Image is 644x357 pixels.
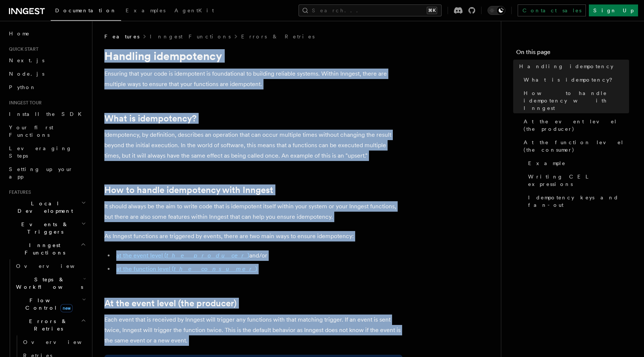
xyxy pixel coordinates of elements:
[150,33,231,40] a: Inngest Functions
[104,49,402,63] h1: Handling idempotency
[6,200,81,215] span: Local Development
[104,315,402,346] p: Each event that is received by Inngest will trigger any functions with that matching trigger. If ...
[13,259,88,273] a: Overview
[6,142,88,162] a: Leveraging Steps
[9,57,44,63] span: Next.js
[525,191,629,212] a: Idempotency keys and fan-out
[427,7,437,14] kbd: ⌘K
[9,71,44,77] span: Node.js
[6,238,88,259] button: Inngest Functions
[9,84,36,90] span: Python
[6,54,88,67] a: Next.js
[6,80,88,94] a: Python
[6,27,88,40] a: Home
[525,170,629,191] a: Writing CEL expressions
[104,298,237,309] a: At the event level (the producer)
[241,33,315,40] a: Errors & Retries
[6,121,88,142] a: Your first Functions
[104,201,402,222] p: It should always be the aim to write code that is idempotent itself within your system or your In...
[104,113,196,124] a: What is idempotency?
[6,100,42,106] span: Inngest tour
[524,89,629,112] span: How to handle idempotency with Inngest
[6,162,88,183] a: Setting up your app
[174,7,214,13] span: AgentKit
[121,2,170,20] a: Examples
[104,33,139,40] span: Features
[6,221,81,236] span: Events & Triggers
[299,4,442,16] button: Search...⌘K
[13,273,88,294] button: Steps & Workflows
[6,241,80,256] span: Inngest Functions
[116,265,257,272] a: at the function level (the consumer)
[6,197,88,218] button: Local Development
[516,60,629,73] a: Handling idempotency
[16,263,93,269] span: Overview
[13,317,81,332] span: Errors & Retries
[126,7,165,13] span: Examples
[518,4,586,16] a: Contact sales
[104,185,273,195] a: How to handle idempotency with Inngest
[60,304,73,312] span: new
[521,115,629,136] a: At the event level (the producer)
[116,252,249,259] a: at the event level (the producer)
[23,339,100,345] span: Overview
[6,218,88,238] button: Events & Triggers
[104,69,402,89] p: Ensuring that your code is idempotent is foundational to building reliable systems. Within Innges...
[20,335,88,349] a: Overview
[9,111,86,117] span: Install the SDK
[170,2,218,20] a: AgentKit
[13,276,83,291] span: Steps & Workflows
[525,157,629,170] a: Example
[174,265,255,272] em: the consumer
[528,159,566,167] span: Example
[524,139,629,154] span: At the function level (the consumer)
[528,173,629,188] span: Writing CEL expressions
[55,7,117,13] span: Documentation
[13,297,82,312] span: Flow Control
[9,124,53,138] span: Your first Functions
[9,166,73,180] span: Setting up your app
[104,130,402,161] p: Idempotency, by definition, describes an operation that can occur multiple times without changing...
[524,118,629,133] span: At the event level (the producer)
[521,136,629,157] a: At the function level (the consumer)
[9,30,30,37] span: Home
[528,194,629,209] span: Idempotency keys and fan-out
[521,73,629,86] a: What is idempotency?
[6,46,38,52] span: Quick start
[6,189,31,195] span: Features
[589,4,638,16] a: Sign Up
[516,48,629,60] h4: On this page
[487,6,505,15] button: Toggle dark mode
[104,231,402,241] p: As Inngest functions are triggered by events, there are two main ways to ensure idempotency:
[114,250,402,261] li: and/or
[521,86,629,115] a: How to handle idempotency with Inngest
[519,63,613,70] span: Handling idempotency
[6,107,88,121] a: Install the SDK
[51,2,121,21] a: Documentation
[13,315,88,335] button: Errors & Retries
[524,76,618,83] span: What is idempotency?
[6,67,88,80] a: Node.js
[9,145,72,159] span: Leveraging Steps
[13,294,88,315] button: Flow Controlnew
[166,252,247,259] em: the producer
